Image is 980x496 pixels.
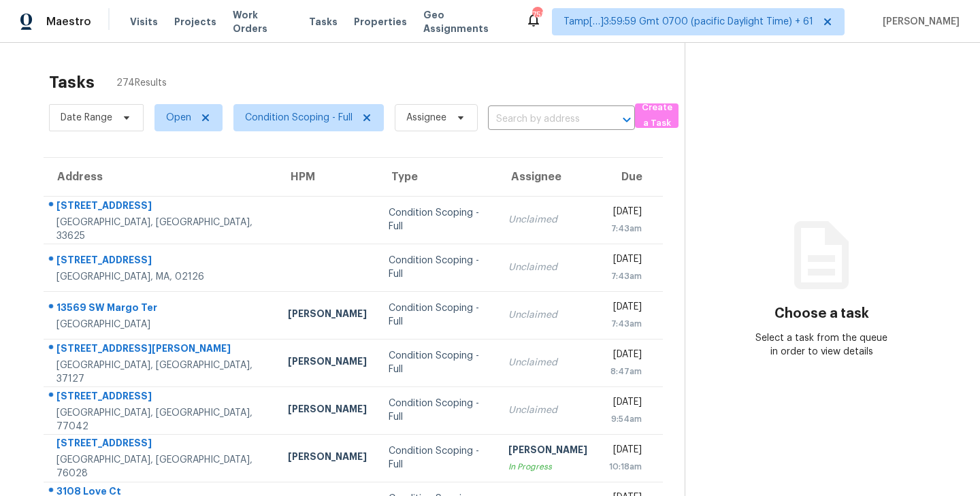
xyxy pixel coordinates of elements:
div: 7:43am [609,222,642,235]
div: 7:43am [609,317,642,331]
div: Condition Scoping - Full [389,444,487,472]
div: [STREET_ADDRESS] [56,389,266,406]
div: [GEOGRAPHIC_DATA], [GEOGRAPHIC_DATA], 33625 [56,216,266,243]
div: Condition Scoping - Full [389,301,487,329]
button: Open [617,110,636,129]
div: Unclaimed [508,403,587,417]
div: Unclaimed [508,261,587,274]
span: Geo Assignments [423,8,509,35]
div: Unclaimed [508,213,587,227]
div: [STREET_ADDRESS] [56,253,266,270]
span: Tasks [309,17,338,27]
div: Unclaimed [508,356,587,369]
div: [PERSON_NAME] [288,307,367,324]
div: 758 [532,8,542,22]
div: [STREET_ADDRESS][PERSON_NAME] [56,342,266,359]
div: [PERSON_NAME] [288,354,367,371]
th: HPM [277,158,378,196]
div: [GEOGRAPHIC_DATA], [GEOGRAPHIC_DATA], 37127 [56,359,266,386]
h3: Choose a task [774,307,869,320]
div: [GEOGRAPHIC_DATA] [56,318,266,331]
div: [STREET_ADDRESS] [56,436,266,453]
div: Select a task from the queue in order to view details [753,331,890,359]
span: Visits [130,15,158,29]
div: [GEOGRAPHIC_DATA], MA, 02126 [56,270,266,284]
span: Maestro [46,15,91,29]
span: Work Orders [233,8,293,35]
th: Due [598,158,663,196]
div: [DATE] [609,252,642,269]
div: [STREET_ADDRESS] [56,199,266,216]
div: 8:47am [609,365,642,378]
h2: Tasks [49,76,95,89]
span: Create a Task [642,100,672,131]
div: Condition Scoping - Full [389,349,487,376]
div: [DATE] [609,395,642,412]
div: 10:18am [609,460,642,474]
div: 7:43am [609,269,642,283]
span: Open [166,111,191,125]
div: [DATE] [609,348,642,365]
div: Condition Scoping - Full [389,206,487,233]
div: 13569 SW Margo Ter [56,301,266,318]
span: Assignee [406,111,446,125]
div: [PERSON_NAME] [508,443,587,460]
div: 9:54am [609,412,642,426]
th: Type [378,158,497,196]
div: [PERSON_NAME] [288,402,367,419]
th: Assignee [497,158,598,196]
div: [GEOGRAPHIC_DATA], [GEOGRAPHIC_DATA], 76028 [56,453,266,480]
div: [DATE] [609,443,642,460]
span: [PERSON_NAME] [877,15,960,29]
div: [DATE] [609,300,642,317]
input: Search by address [488,109,597,130]
div: Unclaimed [508,308,587,322]
span: Tamp[…]3:59:59 Gmt 0700 (pacific Daylight Time) + 61 [563,15,813,29]
span: Condition Scoping - Full [245,111,353,125]
span: Date Range [61,111,112,125]
span: Properties [354,15,407,29]
span: Projects [174,15,216,29]
th: Address [44,158,277,196]
div: Condition Scoping - Full [389,254,487,281]
button: Create a Task [635,103,679,128]
span: 274 Results [116,76,167,90]
div: Condition Scoping - Full [389,397,487,424]
div: [GEOGRAPHIC_DATA], [GEOGRAPHIC_DATA], 77042 [56,406,266,433]
div: [PERSON_NAME] [288,450,367,467]
div: [DATE] [609,205,642,222]
div: In Progress [508,460,587,474]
